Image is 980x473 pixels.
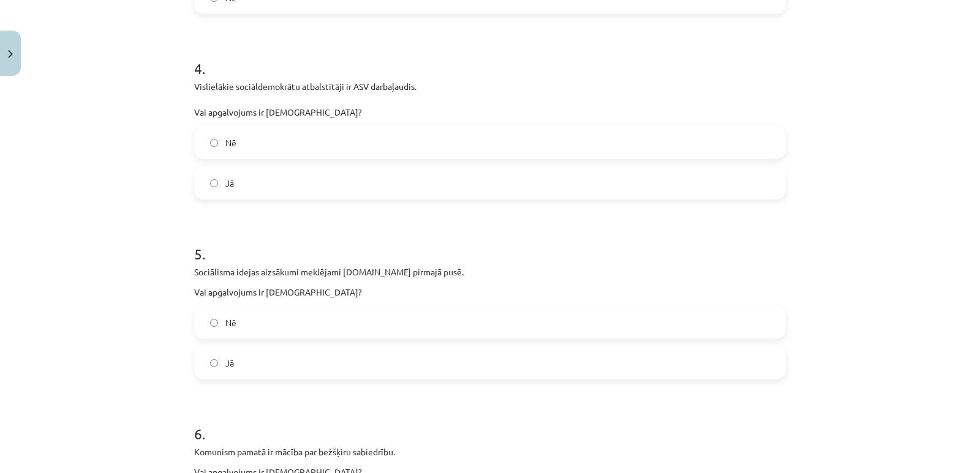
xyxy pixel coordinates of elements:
[225,136,236,149] span: Nē
[194,39,786,76] h1: 4 .
[225,177,234,190] span: Jā
[194,286,786,299] p: Vai apgalvojums ir [DEMOGRAPHIC_DATA]?
[194,266,786,278] p: Sociālisma idejas aizsākumi meklējami [DOMAIN_NAME] pirmajā pusē.
[225,357,234,370] span: Jā
[210,139,218,147] input: Nē
[194,404,786,442] h1: 6 .
[8,50,13,58] img: icon-close-lesson-0947bae3869378f0d4975bcd49f059093ad1ed9edebbc8119c70593378902aed.svg
[225,316,236,329] span: Nē
[210,319,218,327] input: Nē
[194,80,786,119] p: Vislielākie sociāldemokrātu atbalstītāji ir ASV darbaļaudis. Vai apgalvojums ir [DEMOGRAPHIC_DATA]?
[194,224,786,262] h1: 5 .
[210,179,218,187] input: Jā
[194,445,786,458] p: Komunism pamatā ir mācība par bežšķiru sabiedrību.
[210,359,218,367] input: Jā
